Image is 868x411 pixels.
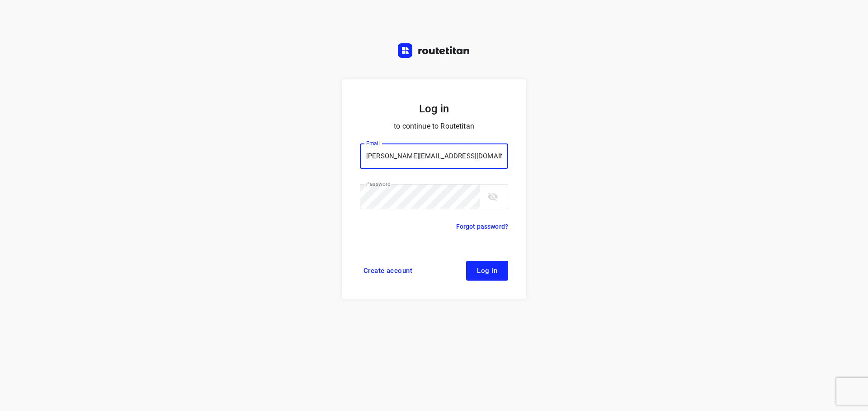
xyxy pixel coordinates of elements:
a: Create account [360,261,416,281]
p: to continue to Routetitan [360,120,508,133]
h5: Log in [360,101,508,116]
button: Log in [466,261,508,281]
a: Routetitan [398,43,470,60]
img: Routetitan [398,43,470,58]
span: Log in [477,267,497,274]
a: Forgot password? [456,221,508,232]
button: toggle password visibility [484,188,502,206]
span: Create account [363,267,412,274]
